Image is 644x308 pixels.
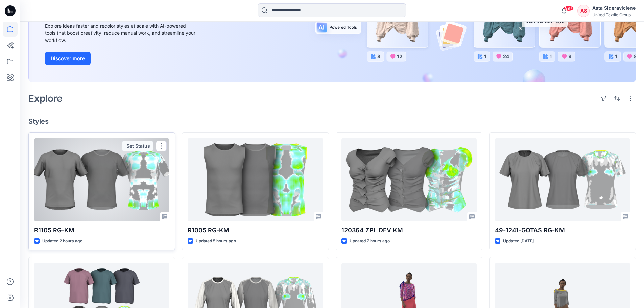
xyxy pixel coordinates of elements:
[34,138,169,221] a: R1105 RG-KM
[28,93,63,104] h2: Explore
[28,117,636,125] h4: Styles
[350,238,390,245] p: Updated 7 hours ago
[577,5,590,17] div: AS
[45,22,197,44] div: Explore ideas faster and recolor styles at scale with AI-powered tools that boost creativity, red...
[592,4,636,12] div: Asta Sideraviciene
[188,138,323,221] a: R1005 RG-KM
[341,138,477,221] a: 120364 ZPL DEV KM
[42,238,82,245] p: Updated 2 hours ago
[592,12,636,17] div: United Textile Group
[45,52,91,65] button: Discover more
[503,238,534,245] p: Updated [DATE]
[341,226,477,235] p: 120364 ZPL DEV KM
[564,6,574,11] span: 99+
[196,238,236,245] p: Updated 5 hours ago
[34,226,169,235] p: R1105 RG-KM
[45,52,197,65] a: Discover more
[495,138,630,221] a: 49-1241-GOTAS RG-KM
[495,226,630,235] p: 49-1241-GOTAS RG-KM
[188,226,323,235] p: R1005 RG-KM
